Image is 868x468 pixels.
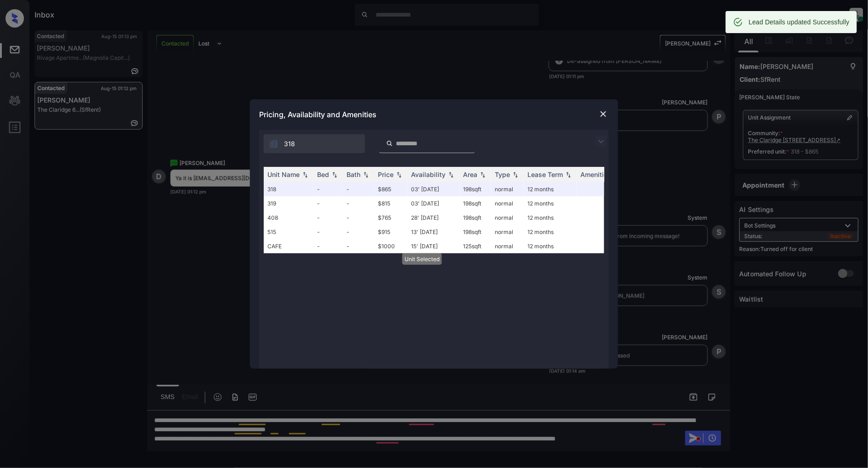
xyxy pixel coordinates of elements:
[301,171,310,178] img: sorting
[361,171,370,178] img: sorting
[749,14,850,30] div: Lead Details updated Successfully
[343,196,374,211] td: -
[491,239,524,253] td: normal
[374,182,407,196] td: $865
[407,182,459,196] td: 03' [DATE]
[491,196,524,211] td: normal
[524,182,577,196] td: 12 months
[313,211,343,225] td: -
[313,182,343,196] td: -
[264,225,313,239] td: 515
[524,211,577,225] td: 12 months
[407,239,459,253] td: 15' [DATE]
[599,109,608,119] img: close
[343,239,374,253] td: -
[511,171,520,178] img: sorting
[343,225,374,239] td: -
[378,171,393,178] div: Price
[264,196,313,211] td: 319
[374,196,407,211] td: $815
[527,171,563,178] div: Lease Term
[343,182,374,196] td: -
[264,239,313,253] td: CAFE
[284,139,295,149] span: 318
[580,171,611,178] div: Amenities
[317,171,329,178] div: Bed
[264,211,313,225] td: 408
[313,239,343,253] td: -
[491,211,524,225] td: normal
[463,171,477,178] div: Area
[250,99,618,130] div: Pricing, Availability and Amenities
[411,171,446,178] div: Availability
[264,182,313,196] td: 318
[313,225,343,239] td: -
[478,171,487,178] img: sorting
[459,225,491,239] td: 198 sqft
[446,171,456,178] img: sorting
[564,171,573,178] img: sorting
[374,211,407,225] td: $765
[459,196,491,211] td: 198 sqft
[313,196,343,211] td: -
[343,211,374,225] td: -
[374,225,407,239] td: $915
[596,136,607,147] img: icon-zuma
[386,139,393,148] img: icon-zuma
[491,225,524,239] td: normal
[407,211,459,225] td: 28' [DATE]
[459,239,491,253] td: 125 sqft
[491,182,524,196] td: normal
[524,225,577,239] td: 12 months
[495,171,510,178] div: Type
[347,171,360,178] div: Bath
[407,225,459,239] td: 13' [DATE]
[269,139,278,148] img: icon-zuma
[374,239,407,253] td: $1000
[459,182,491,196] td: 198 sqft
[267,171,300,178] div: Unit Name
[407,196,459,211] td: 03' [DATE]
[524,196,577,211] td: 12 months
[459,211,491,225] td: 198 sqft
[330,171,339,178] img: sorting
[394,171,404,178] img: sorting
[524,239,577,253] td: 12 months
